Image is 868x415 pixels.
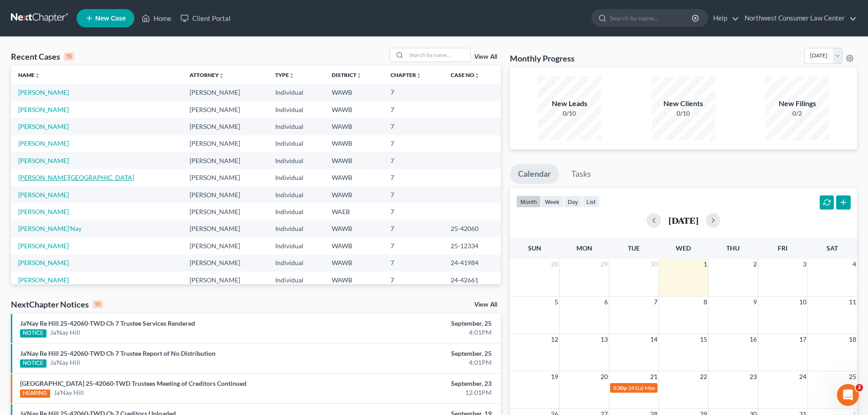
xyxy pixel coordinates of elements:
a: [PERSON_NAME] [18,139,69,147]
td: WAWB [324,255,383,272]
i: unfold_more [416,73,421,78]
div: 12:01PM [340,388,492,397]
div: NextChapter Notices [11,299,103,310]
td: WAWB [324,135,383,152]
span: New Case [95,15,126,22]
a: Nameunfold_more [18,72,40,78]
div: 0/10 [652,109,715,118]
span: 20 [600,371,609,382]
div: New Clients [652,98,715,109]
span: 16 [749,334,758,345]
a: Help [709,10,739,26]
td: 7 [383,237,443,254]
div: September, 25 [340,349,492,358]
span: 11 [848,297,857,307]
a: Case Nounfold_more [451,72,480,78]
span: 24 [798,371,807,382]
a: [PERSON_NAME] [18,276,69,284]
span: 2 [752,259,758,270]
i: unfold_more [35,73,40,78]
a: Home [137,10,176,26]
td: WAWB [324,169,383,186]
td: Individual [268,101,324,118]
span: 7 [653,297,658,307]
div: 0/2 [765,109,829,118]
td: [PERSON_NAME] [182,203,268,220]
span: 18 [848,334,857,345]
a: Client Portal [176,10,235,26]
a: Northwest Consumer Law Center [740,10,857,26]
td: [PERSON_NAME] [182,255,268,272]
span: 14 [649,334,658,345]
iframe: Intercom live chat [837,384,859,406]
td: WAWB [324,118,383,135]
td: Individual [268,84,324,101]
a: [PERSON_NAME] [18,259,69,266]
a: Ja'Nay Hill [54,388,84,397]
td: Individual [268,186,324,203]
td: 25-12334 [443,237,501,254]
h3: Monthly Progress [510,53,575,64]
button: day [564,195,582,208]
td: Individual [268,118,324,135]
span: 2 [856,384,863,391]
a: [PERSON_NAME] [18,242,69,250]
i: unfold_more [219,73,224,78]
td: [PERSON_NAME] [182,237,268,254]
a: Districtunfold_more [332,72,362,78]
div: 4:01PM [340,328,492,337]
td: [PERSON_NAME] [182,152,268,169]
i: unfold_more [289,73,294,78]
td: WAWB [324,186,383,203]
td: 7 [383,169,443,186]
a: [PERSON_NAME] [18,157,69,164]
a: [GEOGRAPHIC_DATA] 25-42060-TWD Trustees Meeting of Creditors Continued [20,379,247,387]
span: Mon [576,244,592,252]
td: [PERSON_NAME] [182,118,268,135]
a: View All [474,54,497,60]
button: month [516,195,541,208]
div: HEARING [20,389,50,398]
td: Individual [268,135,324,152]
span: 15 [699,334,708,345]
a: Ja'Nay Re Hill 25-42060-TWD Ch 7 Trustee Services Rendered [20,319,195,327]
span: 19 [550,371,559,382]
div: NOTICE [20,329,46,338]
span: 23 [749,371,758,382]
span: 22 [699,371,708,382]
a: [PERSON_NAME][GEOGRAPHIC_DATA] [18,174,134,181]
a: View All [474,302,497,308]
div: New Filings [765,98,829,109]
span: 28 [550,259,559,270]
td: [PERSON_NAME] [182,84,268,101]
a: Ja'Nay Hill [50,358,80,367]
a: Attorneyunfold_more [190,72,224,78]
input: Search by name... [610,10,693,26]
td: 7 [383,203,443,220]
td: 7 [383,101,443,118]
span: 8 [703,297,708,307]
td: WAWB [324,101,383,118]
a: [PERSON_NAME] [18,191,69,199]
td: 7 [383,255,443,272]
td: [PERSON_NAME] [182,272,268,288]
div: September, 23 [340,379,492,388]
td: WAWB [324,272,383,288]
span: 5 [554,297,559,307]
td: 25-42060 [443,220,501,237]
a: Calendar [510,164,559,184]
span: Sun [528,244,541,252]
td: Individual [268,220,324,237]
span: Wed [676,244,691,252]
a: [PERSON_NAME] [18,106,69,113]
div: New Leads [538,98,601,109]
span: 17 [798,334,807,345]
td: Individual [268,203,324,220]
span: Sat [827,244,838,252]
a: [PERSON_NAME] [18,88,69,96]
span: 3:30p [613,384,627,391]
div: 10 [92,300,103,308]
span: 9 [752,297,758,307]
td: WAWB [324,84,383,101]
span: 12 [550,334,559,345]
